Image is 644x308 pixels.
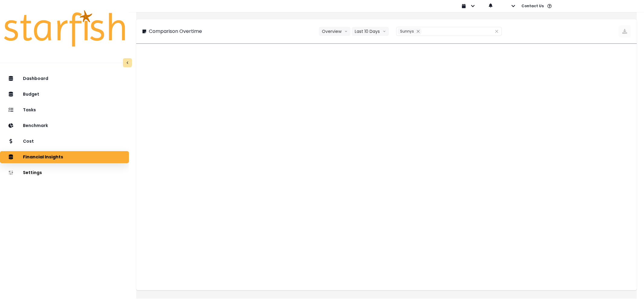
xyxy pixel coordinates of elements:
svg: arrow down line [383,28,386,34]
p: Dashboard [23,76,48,81]
p: Comparison Overtime [149,28,202,35]
svg: close [416,30,420,33]
button: Overviewarrow down line [319,27,351,36]
button: Clear [495,28,498,34]
svg: close [495,30,498,33]
button: Last 10 Daysarrow down line [352,27,389,36]
p: Budget [23,92,39,97]
div: Sunnys [398,28,421,34]
p: Tasks [23,107,36,113]
p: Benchmark [23,123,48,128]
button: Remove [415,28,421,34]
svg: arrow down line [344,28,348,34]
p: Cost [23,139,34,144]
span: Sunnys [400,29,414,34]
